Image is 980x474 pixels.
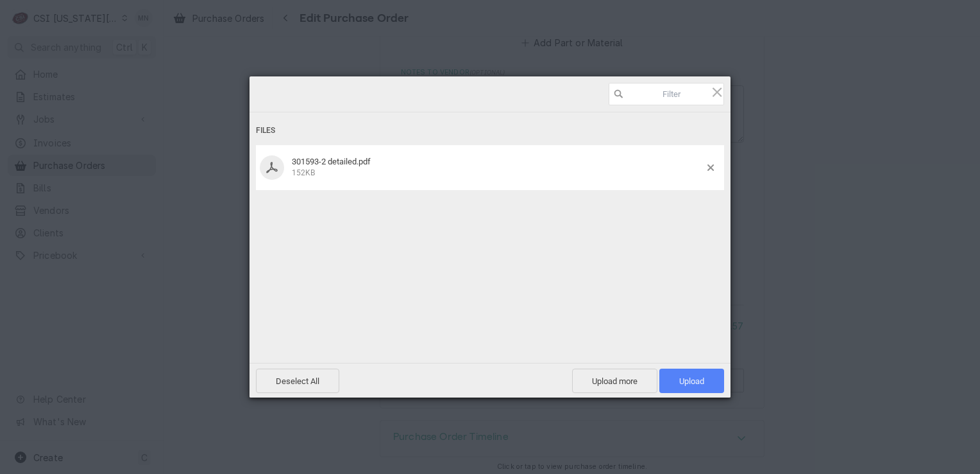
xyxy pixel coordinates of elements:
span: Upload [659,369,724,393]
span: Click here or hit ESC to close picker [710,85,724,99]
span: 152KB [292,168,315,177]
input: Filter [609,83,724,105]
span: 301593-2 detailed.pdf [292,157,371,166]
span: Deselect All [256,369,339,393]
div: Files [256,119,724,143]
div: 301593-2 detailed.pdf [288,157,707,178]
span: Upload more [572,369,657,393]
span: Upload [679,376,704,386]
